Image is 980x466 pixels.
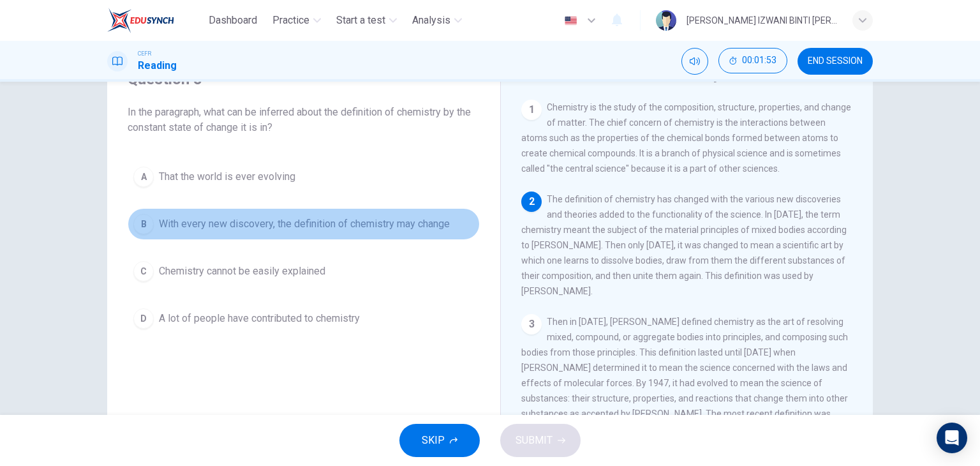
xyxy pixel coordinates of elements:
button: CChemistry cannot be easily explained [128,255,480,287]
button: 00:01:53 [718,48,787,73]
span: 00:01:53 [742,56,776,66]
button: DA lot of people have contributed to chemistry [128,303,480,334]
span: Start a test [336,13,385,28]
button: SKIP [399,424,480,457]
span: A lot of people have contributed to chemistry [159,311,360,326]
span: CEFR [138,49,151,58]
img: EduSynch logo [107,8,174,33]
img: en [563,16,579,26]
div: A [133,167,154,187]
span: The definition of chemistry has changed with the various new discoveries and theories added to th... [521,194,847,296]
span: That the world is ever evolving [159,169,295,184]
span: SKIP [422,432,445,449]
button: Dashboard [204,9,262,32]
button: Analysis [407,9,467,32]
a: EduSynch logo [107,8,204,33]
span: With every new discovery, the definition of chemistry may change [159,216,450,232]
div: Mute [681,48,708,75]
button: Start a test [331,9,402,32]
div: 3 [521,314,542,334]
div: D [133,308,154,329]
span: END SESSION [808,56,863,66]
div: 2 [521,192,542,212]
div: Open Intercom Messenger [937,423,967,453]
span: Chemistry is the study of the composition, structure, properties, and change of matter. The chief... [521,102,851,174]
div: Hide [718,48,787,75]
div: 1 [521,100,542,120]
span: Dashboard [209,13,257,28]
span: Analysis [412,13,450,28]
span: Practice [272,13,309,28]
button: AThat the world is ever evolving [128,161,480,193]
div: [PERSON_NAME] IZWANI BINTI [PERSON_NAME] [687,13,837,28]
span: Chemistry cannot be easily explained [159,264,325,279]
button: Practice [267,9,326,32]
button: END SESSION [798,48,873,75]
img: Profile picture [656,10,676,31]
div: C [133,261,154,282]
span: Then in [DATE], [PERSON_NAME] defined chemistry as the art of resolving mixed, compound, or aggre... [521,317,848,449]
button: BWith every new discovery, the definition of chemistry may change [128,208,480,240]
span: In the paragraph, what can be inferred about the definition of chemistry by the constant state of... [128,105,480,135]
h1: Reading [138,58,177,73]
div: B [133,214,154,234]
